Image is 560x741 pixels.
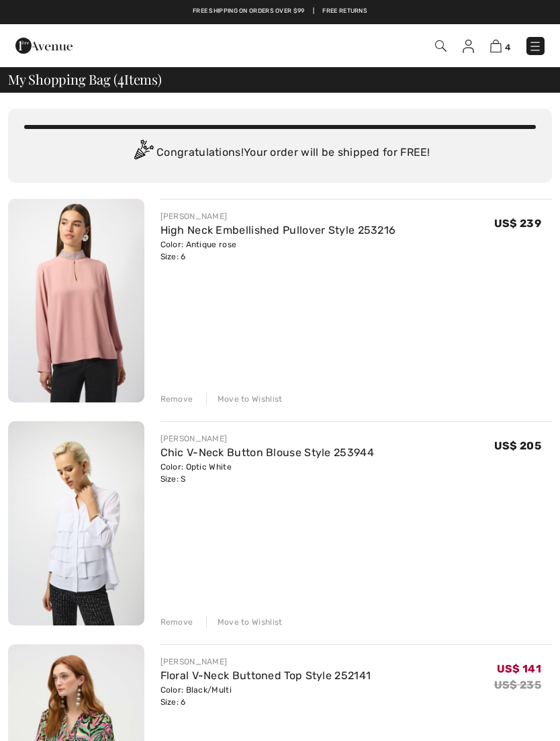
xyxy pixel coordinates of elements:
div: Color: Optic White Size: S [160,461,374,485]
div: Congratulations! Your order will be shipped for FREE! [24,140,536,167]
div: [PERSON_NAME] [160,210,396,222]
s: US$ 235 [494,679,541,691]
a: High Neck Embellished Pullover Style 253216 [160,224,396,236]
div: Move to Wishlist [206,616,283,628]
span: US$ 141 [497,662,541,675]
a: Free shipping on orders over $99 [193,7,305,16]
span: 4 [118,69,124,87]
div: [PERSON_NAME] [160,656,371,668]
div: [PERSON_NAME] [160,433,374,445]
img: High Neck Embellished Pullover Style 253216 [8,199,144,402]
img: Search [435,40,447,52]
div: Move to Wishlist [206,393,283,405]
img: My Info [463,40,474,53]
a: Free Returns [322,7,367,16]
div: Remove [160,393,193,405]
span: 4 [505,42,510,52]
div: Remove [160,616,193,628]
span: My Shopping Bag ( Items) [8,73,162,86]
span: US$ 239 [494,217,541,230]
img: 1ère Avenue [15,32,73,59]
img: Chic V-Neck Button Blouse Style 253944 [8,421,144,625]
a: Floral V-Neck Buttoned Top Style 252141 [160,669,371,682]
a: 1ère Avenue [15,38,73,51]
img: Congratulation2.svg [130,140,156,167]
div: Color: Black/Multi Size: 6 [160,684,371,708]
span: US$ 205 [494,439,541,452]
a: Chic V-Neck Button Blouse Style 253944 [160,446,374,459]
img: Shopping Bag [490,40,502,52]
span: | [313,7,314,16]
img: Menu [528,40,542,53]
a: 4 [490,38,510,54]
div: Color: Antique rose Size: 6 [160,238,396,263]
